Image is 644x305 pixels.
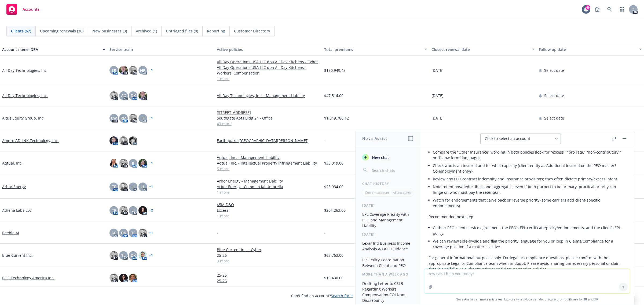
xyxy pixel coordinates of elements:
[356,203,420,208] div: [DATE]
[11,28,31,34] span: Clients (67)
[431,68,444,73] span: [DATE]
[324,115,349,121] span: $1,349,786.12
[433,196,625,210] li: Watch for endorsements that carve back or reverse priority (some carriers add client-specific end...
[604,4,615,15] a: Search
[141,115,144,121] span: JF
[324,230,325,236] span: -
[324,160,343,166] span: $33,019.00
[111,230,116,236] span: AG
[360,255,416,270] button: EPL Policy Coordination Between Client and PEO
[2,68,47,73] a: All Day Technologies, Inc
[109,47,213,52] div: Service team
[138,91,147,100] img: photo
[119,274,128,282] img: photo
[217,252,320,258] a: 25-26
[217,65,320,76] a: All Day Operations USA LLC dba All Day Kitchens - Workers' Compensation
[217,230,218,236] span: -
[324,184,343,189] span: $25,934.00
[217,178,320,184] a: Arbor Energy - Management Liability
[360,279,416,305] button: Drafting Letter to CSLB Regarding Workers Compensation COI Name Discrepancy
[371,155,389,160] span: New chat
[217,166,320,172] a: 5 more
[217,121,320,127] a: 43 more
[485,136,530,141] span: Click to select an account
[324,252,343,258] span: $63,763.00
[429,43,537,56] button: Closest renewal date
[129,274,137,282] img: photo
[149,185,153,188] a: + 1
[433,175,625,183] li: Review any PEO contract indemnity and insurance provisions; they often dictate primary/excess int...
[360,239,416,253] button: Lexar Intl Business Income Analysis & E&O Guidance
[356,181,420,186] div: Chat History
[2,115,45,121] a: Altus Equity Group, Inc.
[291,293,353,299] span: Can't find an account?
[429,255,625,272] p: For general informational purposes only. For legal or compliance questions, please confirm with t...
[2,184,26,189] a: Arbor Energy
[112,184,116,189] span: TF
[92,28,127,34] span: New businesses (3)
[149,69,153,72] a: + 1
[40,28,83,34] span: Upcoming renewals (36)
[149,117,153,120] a: + 1
[544,68,564,73] span: Select date
[131,207,135,213] span: LI
[544,115,564,121] span: Select date
[324,275,343,281] span: $13,430.00
[2,230,19,236] a: Beeble AI
[112,207,116,213] span: TF
[539,47,636,52] div: Follow up date
[431,115,444,121] span: [DATE]
[217,247,320,252] a: Blue Current Inc. - Cyber
[360,210,416,230] button: EPL Coverage Priority with PEO and Management Liability
[131,184,135,189] span: LI
[217,202,320,207] a: $5M D&O
[121,252,126,258] span: TL
[149,209,153,212] a: + 2
[112,68,116,73] span: SR
[356,232,420,237] div: [DATE]
[371,166,414,174] input: Search chats
[433,224,625,237] li: Gather: PEO client service agreement, the PEO’s EPL certificate/policy/endorsements, and the clie...
[431,47,529,52] div: Closest renewal date
[617,4,627,15] a: Switch app
[544,93,564,98] span: Select date
[129,66,137,75] img: photo
[429,214,625,220] p: Recommended next step
[217,160,320,166] a: Aqtual, Inc. - Intellectual Property Infringement Liability
[4,2,42,17] a: Accounts
[136,28,157,34] span: Archived (1)
[207,28,225,34] span: Reporting
[119,136,128,145] img: photo
[2,207,32,213] a: Athena Labs LLC
[433,148,625,162] li: Compare the “Other Insurance” wording in both policies (look for “excess,” “pro rata,” “non‑contr...
[109,91,118,100] img: photo
[149,254,153,257] a: + 1
[129,114,137,122] img: photo
[356,272,420,277] div: More than a week ago
[138,159,147,168] img: photo
[324,138,325,143] span: -
[431,93,444,98] span: [DATE]
[109,159,118,168] img: photo
[109,274,118,282] img: photo
[217,76,320,81] a: 1 more
[2,47,99,52] div: Account name, DBA
[107,43,215,56] button: Service team
[586,5,590,10] div: 49
[217,115,320,121] a: Southgate Apts Bldg 24 - Office
[324,93,343,98] span: $47,514.00
[2,275,54,281] a: BOE Technology America Inc.
[433,162,625,175] li: Check who is an insured and for what capacity (client entity as Additional Insured on the PEO mas...
[217,155,320,160] a: Aqtual, Inc. - Management Liability
[594,297,598,302] a: TR
[234,28,270,34] span: Customer Directory
[131,93,136,98] span: DK
[2,160,23,166] a: Aqtual, Inc.
[324,207,346,213] span: $204,263.00
[433,237,625,251] li: We can review side‑by‑side and flag the priority language for you or loop in Claims/Compliance fo...
[129,136,137,145] img: photo
[138,206,147,215] img: photo
[422,294,632,305] span: Nova Assist can make mistakes. Explore what Nova can do: Browse prompt library for and
[138,251,147,260] img: photo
